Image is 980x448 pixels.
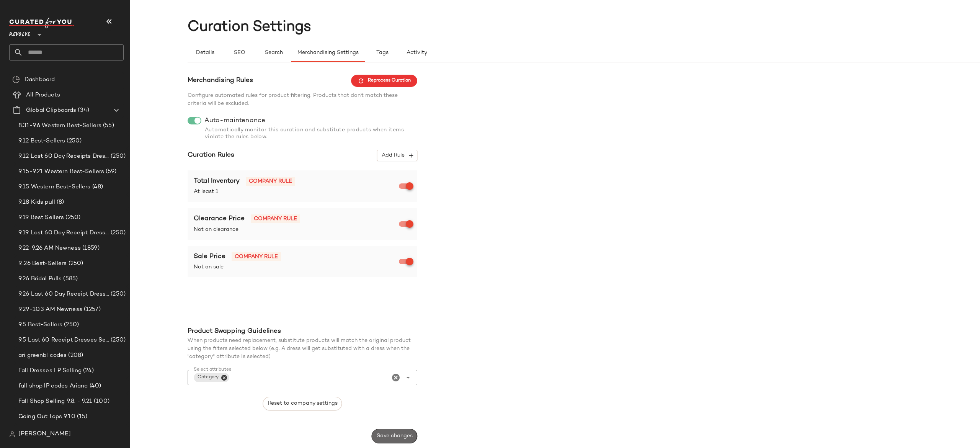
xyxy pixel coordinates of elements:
span: Curation Rules [188,150,234,160]
span: 9.26 Bridal Pulls [18,275,62,283]
span: Activity [406,50,427,56]
span: 9.5 Last 60 Receipt Dresses Selling [18,336,109,345]
span: At least 1 [194,188,400,196]
span: Not on sale [194,263,400,271]
span: Reprocess Curation [358,77,411,84]
span: Company rule [251,214,300,223]
span: Company rule [246,177,295,186]
span: Merchandising Rules [188,76,253,86]
span: (1859) [81,244,100,253]
span: Global Clipboards [26,106,76,115]
span: 9.18 Kids pull [18,198,55,207]
span: Revolve [9,26,30,40]
span: 9.19 Best Sellers [18,213,64,222]
button: Reprocess Curation [351,75,417,87]
span: Add Rule [381,152,413,159]
span: 9.26 Last 60 Day Receipt Dresses Selling [18,290,109,299]
span: 9.12 Last 60 Day Receipts Dresses [18,152,109,161]
span: Save changes [376,433,413,439]
span: Sale Price [194,253,225,260]
span: Details [195,50,214,56]
span: 9.15 Western Best-Sellers [18,183,91,191]
span: (8) [55,198,64,207]
div: Category [198,374,219,381]
i: Open [403,373,413,382]
span: Merchandising Settings [297,50,359,56]
button: Add Rule [377,150,417,161]
span: 9.15-9.21 Western Best-Sellers [18,167,104,176]
span: (585) [62,275,78,283]
span: Company rule [232,252,281,261]
span: Clearance Price [194,215,245,222]
span: Configure automated rules for product filtering. Products that don't match these criteria will be... [188,93,398,106]
span: 9.12 Best-Sellers [18,137,65,146]
span: Product Swapping Guidelines [188,328,281,335]
span: (48) [91,183,103,191]
span: (100) [92,397,109,406]
span: Curation Settings [188,20,311,35]
span: SEO [233,50,245,56]
span: 9.22-9.26 AM Newness [18,244,81,253]
span: Fall Dresses LP Selling [18,366,82,375]
span: [PERSON_NAME] [18,430,71,439]
span: Search [265,50,283,56]
span: (59) [104,167,116,176]
span: 9.29-10.3 AM Newness [18,305,82,314]
span: Total Inventory [194,178,240,185]
span: (250) [67,259,83,268]
button: Close [220,374,227,381]
button: Save changes [372,429,417,443]
span: Dashboard [24,75,55,84]
img: svg%3e [12,76,20,83]
span: (250) [62,320,79,329]
span: 9.19 Last 60 Day Receipt Dresses Selling [18,229,109,237]
span: Not on clearance [194,226,400,234]
button: Reset to company settings [263,397,342,410]
span: (208) [67,351,83,360]
span: (34) [76,106,89,115]
span: (250) [109,336,126,345]
span: (24) [82,366,94,375]
span: (250) [109,152,126,161]
span: (250) [109,229,126,237]
span: Fall Shop Selling 9.8. - 9.21 [18,397,92,406]
span: (250) [65,137,82,146]
span: All Products [26,91,60,100]
span: Auto-maintenance [204,117,265,124]
span: ari greenbl codes [18,351,67,360]
span: (250) [64,213,80,222]
i: Clear Select attributes [391,373,400,382]
span: fall shop lP codes Ariana [18,382,88,391]
img: cfy_white_logo.C9jOOHJF.svg [9,18,74,28]
span: (15) [75,412,88,421]
span: When products need replacement, substitute products will match the original product using the fil... [188,338,411,360]
span: (55) [101,121,114,130]
span: Tags [376,50,389,56]
span: 9.5 Best-Sellers [18,320,62,329]
span: (40) [88,382,101,391]
div: Automatically monitor this curation and substitute products when items violate the rules below. [188,127,417,141]
span: (250) [109,290,126,299]
span: 9..26 Best-Sellers [18,259,67,268]
span: Reset to company settings [267,401,337,407]
span: Going Out Tops 9.10 [18,412,75,421]
span: (1257) [82,305,101,314]
span: 8.31-9.6 Western Best-Sellers [18,121,101,130]
img: svg%3e [9,431,15,437]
